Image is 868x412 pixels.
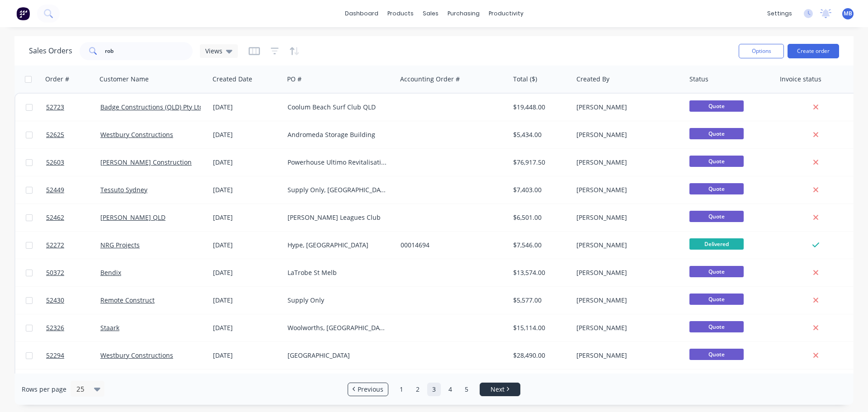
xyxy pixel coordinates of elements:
span: Quote [689,349,744,360]
div: [PERSON_NAME] [576,323,677,332]
a: Page 3 is your current page [427,383,441,396]
span: Quote [689,156,744,167]
span: MB [844,9,852,18]
div: [PERSON_NAME] [576,296,677,305]
div: $76,917.50 [513,158,566,167]
div: $7,546.00 [513,241,566,250]
a: dashboard [340,7,383,20]
div: sales [418,7,443,20]
span: Quote [689,321,744,332]
span: 52625 [46,130,64,139]
a: Staark [100,323,119,332]
a: Westbury Constructions [100,351,173,360]
div: [PERSON_NAME] [576,185,677,194]
div: [DATE] [213,241,280,250]
div: Order # [45,75,69,84]
a: 52430 [46,287,100,314]
span: 52272 [46,241,64,250]
div: settings [763,7,797,20]
a: [PERSON_NAME] Construction [100,158,192,166]
a: Previous page [348,385,388,394]
span: Quote [689,211,744,222]
a: Page 4 [443,383,457,396]
span: Delivered [689,238,744,250]
a: [PERSON_NAME] QLD [100,213,165,222]
span: Quote [689,294,744,305]
span: Rows per page [22,385,66,394]
div: $13,574.00 [513,268,566,277]
span: Quote [689,183,744,194]
div: [DATE] [213,158,280,167]
div: Status [689,75,708,84]
a: Remote Construct [100,296,155,304]
a: 52603 [46,149,100,176]
div: $5,577.00 [513,296,566,305]
div: Coolum Beach Surf Club QLD [288,103,388,112]
a: NRG Projects [100,241,140,249]
div: [DATE] [213,268,280,277]
div: [PERSON_NAME] [576,103,677,112]
div: [DATE] [213,103,280,112]
div: Andromeda Storage Building [288,130,388,139]
a: 52723 [46,94,100,121]
a: 50372 [46,259,100,286]
div: Supply Only [288,296,388,305]
span: Previous [358,385,383,394]
a: Page 1 [395,383,408,396]
img: Factory [16,7,30,20]
div: Supply Only, [GEOGRAPHIC_DATA], [GEOGRAPHIC_DATA] [288,185,388,194]
div: [PERSON_NAME] Leagues Club [288,213,388,222]
button: Create order [788,44,839,58]
div: [PERSON_NAME] [576,130,677,139]
div: Invoice status [780,75,821,84]
div: LaTrobe St Melb [288,268,388,277]
div: [DATE] [213,296,280,305]
span: Quote [689,100,744,112]
div: [DATE] [213,213,280,222]
div: Created By [576,75,609,84]
div: [GEOGRAPHIC_DATA] [288,351,388,360]
div: purchasing [443,7,484,20]
span: 50372 [46,268,64,277]
div: Woolworths, [GEOGRAPHIC_DATA] [288,323,388,332]
div: [DATE] [213,351,280,360]
span: Quote [689,266,744,277]
div: [PERSON_NAME] [576,268,677,277]
div: $6,501.00 [513,213,566,222]
span: 52326 [46,323,64,332]
div: $19,448.00 [513,103,566,112]
div: [PERSON_NAME] [576,158,677,167]
div: $28,490.00 [513,351,566,360]
a: 52272 [46,232,100,259]
a: Badge Constructions (QLD) Pty Ltd [100,103,203,111]
span: 52294 [46,351,64,360]
div: $15,114.00 [513,323,566,332]
div: Created Date [212,75,252,84]
span: 52603 [46,158,64,167]
div: $7,403.00 [513,185,566,194]
a: 52462 [46,204,100,231]
span: Views [205,46,222,56]
input: Search... [105,42,193,60]
a: Bendix [100,268,121,277]
div: PO # [287,75,302,84]
a: Page 2 [411,383,425,396]
div: Powerhouse Ultimo Revitalisation [288,158,388,167]
span: 52449 [46,185,64,194]
a: 52294 [46,342,100,369]
div: [PERSON_NAME] [576,241,677,250]
div: [PERSON_NAME] [576,351,677,360]
div: Hype, [GEOGRAPHIC_DATA] [288,241,388,250]
a: Tessuto Sydney [100,185,147,194]
div: [DATE] [213,185,280,194]
a: Westbury Constructions [100,130,173,139]
div: [DATE] [213,130,280,139]
a: 52449 [46,176,100,204]
a: 52625 [46,121,100,148]
div: Total ($) [513,75,537,84]
span: Next [491,385,505,394]
div: products [383,7,418,20]
a: 52238 [46,369,100,397]
a: 00014694 [401,241,429,249]
div: productivity [484,7,528,20]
